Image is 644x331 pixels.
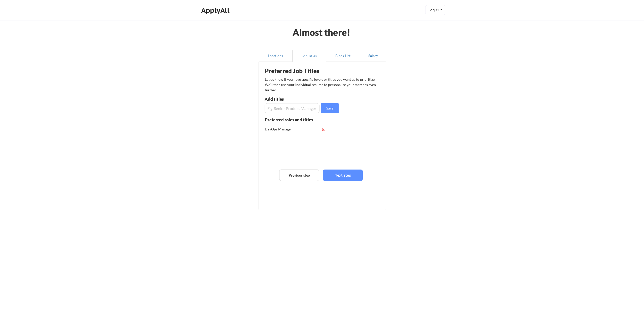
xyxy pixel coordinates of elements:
[360,50,386,62] button: Salary
[321,103,339,113] button: Save
[323,170,363,181] button: Next step
[292,50,326,62] button: Job Titles
[265,127,298,132] div: DevOps Manager
[265,118,319,122] div: Preferred roles and titles
[265,97,318,101] div: Add titles
[259,50,292,62] button: Locations
[279,170,319,181] button: Previous step
[201,6,231,15] div: ApplyAll
[265,77,376,93] div: Let us know if you have specific levels or titles you want us to prioritize. We’ll then use your ...
[265,68,328,74] div: Preferred Job Titles
[287,28,357,37] div: Almost there!
[265,103,319,113] input: E.g. Senior Product Manager
[326,50,360,62] button: Block List
[425,5,445,15] button: Log Out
